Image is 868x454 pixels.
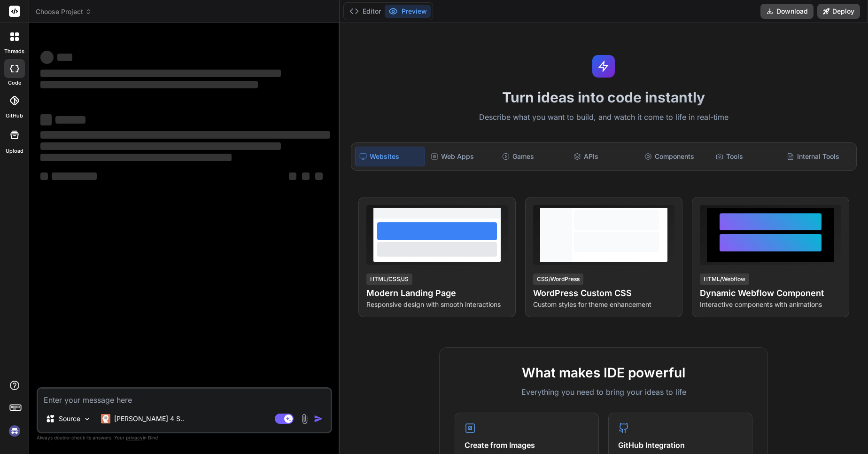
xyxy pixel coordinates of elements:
label: threads [4,47,24,55]
span: ‌ [52,172,97,180]
h4: Dynamic Webflow Component [700,287,841,300]
img: icon [314,414,323,423]
div: HTML/CSS/JS [366,274,412,285]
span: ‌ [40,70,281,77]
span: Choose Project [36,7,92,16]
label: Upload [6,147,23,155]
span: ‌ [40,114,52,125]
span: ‌ [40,142,281,150]
button: Download [760,4,814,19]
button: Editor [346,5,385,18]
p: [PERSON_NAME] 4 S.. [114,414,184,423]
h4: WordPress Custom CSS [533,287,674,300]
img: signin [7,423,23,439]
img: attachment [299,414,310,424]
p: Responsive design with smooth interactions [366,300,508,309]
p: Interactive components with animations [700,300,841,309]
h4: GitHub Integration [618,439,743,451]
span: privacy [126,435,143,440]
div: Tools [712,147,782,166]
h4: Create from Images [465,439,589,451]
div: Games [498,147,568,166]
p: Custom styles for theme enhancement [533,300,674,309]
span: ‌ [40,154,232,161]
div: Web Apps [427,147,496,166]
span: ‌ [40,172,48,180]
span: ‌ [315,172,323,180]
h1: Turn ideas into code instantly [345,89,862,106]
p: Source [59,414,80,423]
h2: What makes IDE powerful [455,363,752,383]
div: CSS/WordPress [533,274,583,285]
div: Components [641,147,710,166]
span: ‌ [57,54,72,61]
label: code [8,79,21,87]
div: HTML/Webflow [700,274,749,285]
span: ‌ [55,116,85,124]
span: ‌ [289,172,296,180]
div: Websites [355,147,426,166]
p: Describe what you want to build, and watch it come to life in real-time [345,111,862,124]
span: ‌ [40,131,330,139]
div: APIs [570,147,639,166]
span: ‌ [40,81,258,88]
img: Pick Models [83,415,91,423]
span: ‌ [302,172,310,180]
span: ‌ [40,51,54,64]
button: Deploy [817,4,860,19]
button: Preview [385,5,431,18]
label: GitHub [6,112,23,120]
p: Always double-check its answers. Your in Bind [37,433,332,442]
div: Internal Tools [783,147,852,166]
img: Claude 4 Sonnet [101,414,110,423]
h4: Modern Landing Page [366,287,508,300]
p: Everything you need to bring your ideas to life [455,386,752,398]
